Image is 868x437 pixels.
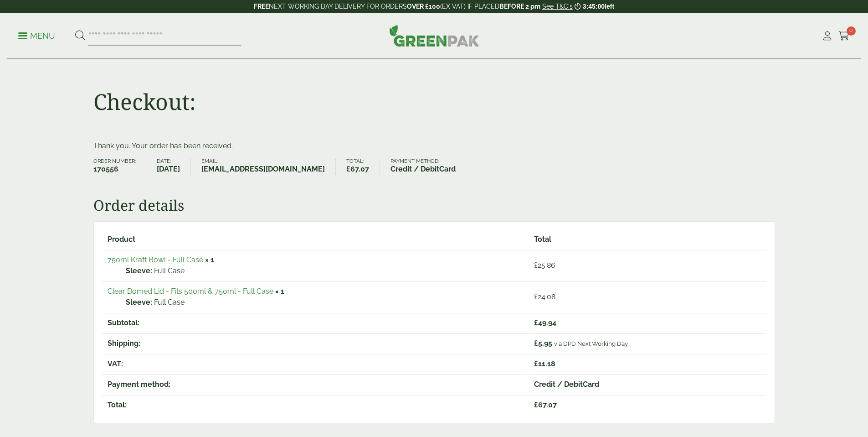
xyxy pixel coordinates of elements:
[126,265,152,276] strong: Sleeve:
[534,292,538,301] span: £
[93,197,775,214] h2: Order details
[838,29,850,43] a: 0
[157,164,180,175] strong: [DATE]
[499,3,540,10] strong: BEFORE 2 pm
[108,255,203,264] a: 750ml Kraft Bowl - Full Case
[108,287,273,296] a: Clear Domed Lid - Fits 500ml & 750ml - Full Case
[346,165,369,173] bdi: 67.07
[93,140,775,151] p: Thank you. Your order has been received.
[390,164,456,175] strong: Credit / DebitCard
[201,164,325,175] strong: [EMAIL_ADDRESS][DOMAIN_NAME]
[102,354,528,374] th: VAT:
[346,159,380,175] li: Total:
[407,3,440,10] strong: OVER £100
[102,375,528,394] th: Payment method:
[201,159,336,175] li: Email:
[534,261,555,270] bdi: 25.86
[390,159,466,175] li: Payment method:
[534,292,555,301] bdi: 24.08
[205,255,214,264] strong: × 1
[534,318,556,327] span: 49.94
[847,26,856,36] span: 0
[102,230,528,249] th: Product
[93,164,136,175] strong: 170556
[102,313,528,333] th: Subtotal:
[534,401,538,409] span: £
[822,31,833,41] i: My Account
[542,3,573,10] a: See T&C's
[534,318,538,327] span: £
[126,297,152,308] strong: Sleeve:
[534,339,538,348] span: £
[18,31,55,42] p: Menu
[93,88,196,115] h1: Checkout:
[102,333,528,353] th: Shipping:
[93,159,147,175] li: Order number:
[18,31,55,40] a: Menu
[254,3,269,10] strong: FREE
[157,159,191,175] li: Date:
[534,359,538,368] span: £
[534,359,555,368] span: 11.18
[126,265,522,276] p: Full Case
[605,3,614,10] span: left
[126,297,522,308] p: Full Case
[346,165,350,173] span: £
[583,3,605,10] span: 3:45:00
[534,261,538,270] span: £
[838,31,850,41] i: Cart
[389,25,479,47] img: GreenPak Supplies
[554,340,628,347] small: via DPD Next Working Day
[102,395,528,415] th: Total:
[529,230,766,249] th: Total
[534,401,557,409] span: 67.07
[534,339,552,348] span: 5.95
[529,375,766,394] td: Credit / DebitCard
[275,287,284,296] strong: × 1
